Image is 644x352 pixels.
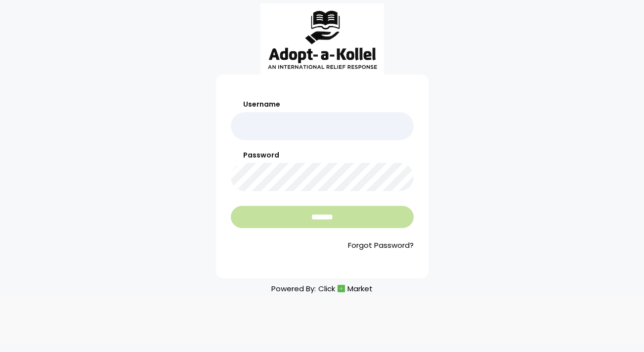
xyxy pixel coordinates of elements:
[271,282,373,295] p: Powered By:
[318,282,373,295] a: ClickMarket
[260,3,384,75] img: aak_logo_sm.jpeg
[231,150,414,160] label: Password
[338,285,345,292] img: cm_icon.png
[231,240,414,251] a: Forgot Password?
[231,99,414,110] label: Username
